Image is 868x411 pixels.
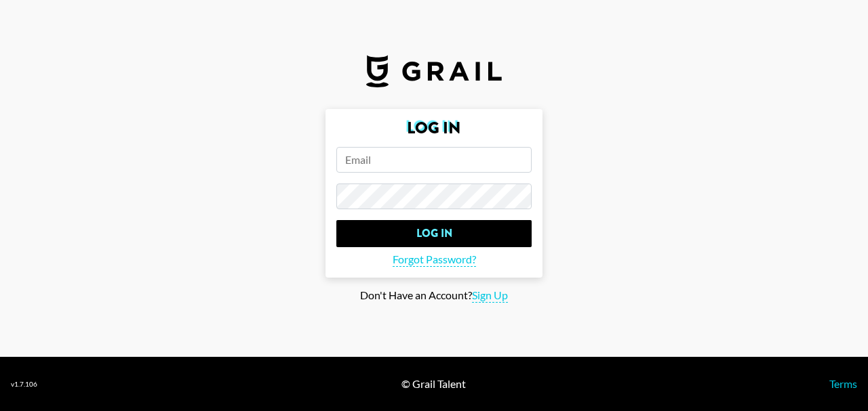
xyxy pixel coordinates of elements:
[393,253,476,267] span: Forgot Password?
[366,55,502,87] img: Grail Talent Logo
[11,380,37,389] div: v 1.7.106
[336,147,532,173] input: Email
[829,377,857,390] a: Terms
[336,220,532,247] input: Log In
[336,120,532,136] h2: Log In
[401,377,466,391] div: © Grail Talent
[11,288,857,303] div: Don't Have an Account?
[472,288,508,303] span: Sign Up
